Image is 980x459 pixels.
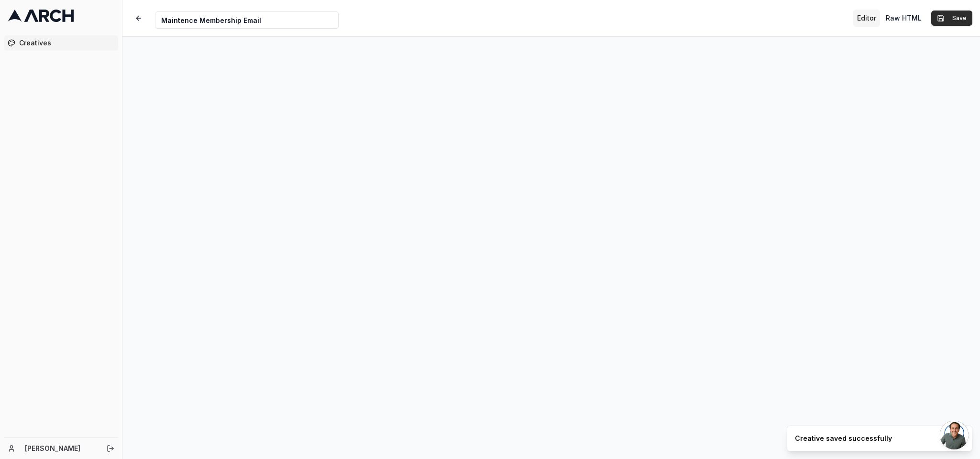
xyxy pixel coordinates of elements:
div: Open chat [940,421,969,449]
a: Creatives [4,35,118,51]
input: Internal Creative Name [155,11,339,29]
button: Toggle custom HTML [882,10,925,27]
button: Log out [104,442,117,455]
button: Toggle editor [853,10,880,27]
div: Creative saved successfully [795,434,892,443]
span: Creatives [19,38,114,48]
a: [PERSON_NAME] [25,444,96,453]
iframe: To enrich screen reader interactions, please activate Accessibility in Grammarly extension settings [122,37,980,419]
button: Save [931,11,972,26]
